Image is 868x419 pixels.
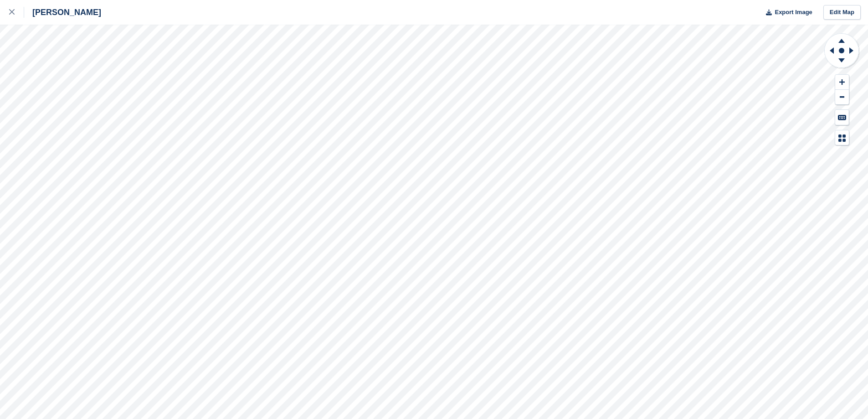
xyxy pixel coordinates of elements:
a: Edit Map [823,5,861,20]
button: Map Legend [835,130,849,145]
button: Export Image [760,5,812,20]
button: Zoom In [835,75,849,90]
span: Export Image [775,8,812,17]
div: [PERSON_NAME] [24,7,101,18]
button: Keyboard Shortcuts [835,110,849,125]
button: Zoom Out [835,90,849,105]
